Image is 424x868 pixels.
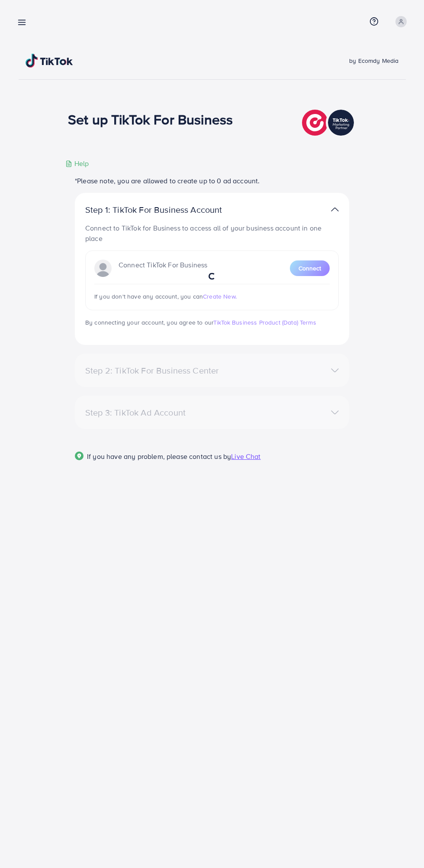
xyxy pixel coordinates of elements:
[87,452,231,461] span: If you have any problem, please contact us by
[68,111,233,127] h1: Set up TikTok For Business
[75,452,84,460] img: Popup guide
[85,205,250,215] p: Step 1: TikTok For Business Account
[75,176,349,186] p: *Please note, you are allowed to create up to 0 ad account.
[331,203,339,216] img: TikTok partner
[26,54,73,68] img: TikTok
[65,159,89,169] div: Help
[231,452,260,461] span: Live Chat
[349,56,398,65] span: by Ecomdy Media
[302,107,356,138] img: TikTok partner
